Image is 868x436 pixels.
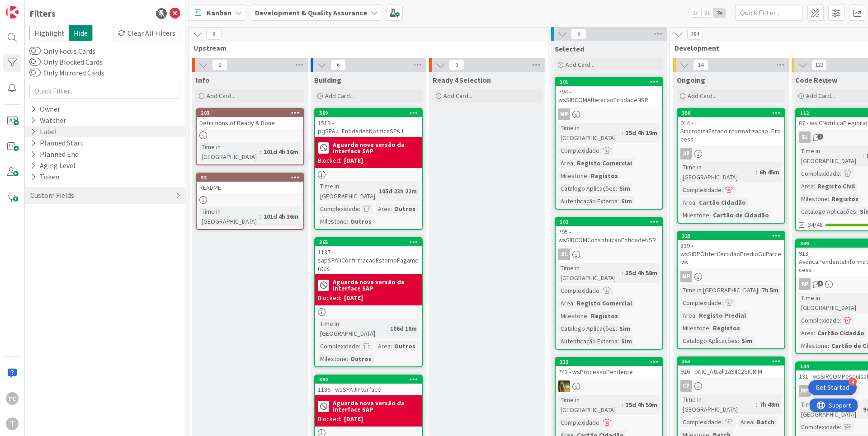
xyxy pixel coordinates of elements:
[197,109,303,129] div: 103Definitions of Ready & Done
[199,142,260,162] div: Time in [GEOGRAPHIC_DATA]
[814,181,815,191] span: :
[318,156,341,165] div: Blocked:
[618,336,619,346] span: :
[315,109,422,137] div: 3691519 - prjSPAJ_EntidadesNotificaSPAJ
[587,311,589,321] span: :
[616,323,617,333] span: :
[315,238,422,274] div: 3651137 - sapSPAJConfirmacaoEstornoPagamentos
[29,190,75,201] div: Custom Fields
[799,194,828,204] div: Milestone
[558,123,622,143] div: Time in [GEOGRAPHIC_DATA]
[29,68,41,77] button: Only Mirrored Cards
[558,108,570,120] div: MP
[617,183,632,193] div: Sim
[193,43,537,52] span: Upstream
[201,110,303,116] div: 103
[319,239,422,245] div: 365
[678,357,784,366] div: 354
[449,60,464,70] span: 0
[677,75,705,84] span: Ongoing
[556,366,662,378] div: 743 - wsProcessoPendente
[29,103,61,115] div: Owner
[756,167,757,177] span: :
[678,366,784,377] div: 926 - prjIC_AtualizaSIIC2SICRIM
[828,341,829,351] span: :
[799,385,811,397] div: MP
[558,263,622,283] div: Time in [GEOGRAPHIC_DATA]
[392,341,418,351] div: Outros
[29,115,67,126] div: Watcher
[856,206,858,216] span: :
[622,128,623,138] span: :
[344,414,363,424] div: [DATE]
[29,83,180,99] input: Quick Filter...
[29,47,41,56] button: Only Focus Cards
[757,399,782,409] div: 7h 48m
[799,206,856,216] div: Catalogo Aplicações
[558,380,570,392] img: JC
[693,60,708,70] span: 14
[622,400,623,410] span: :
[599,145,601,155] span: :
[799,315,840,325] div: Complexidade
[261,211,301,221] div: 101d 4h 36m
[197,173,303,193] div: 92README
[556,358,662,366] div: 312
[678,380,784,392] div: CP
[69,25,93,41] span: Hide
[589,311,620,321] div: Registos
[318,354,347,364] div: Milestone
[623,400,660,410] div: 35d 4h 59m
[575,158,634,168] div: Registo Comercial
[196,75,210,84] span: Info
[6,417,19,430] div: T
[333,141,419,154] b: Aguarda nova versão da interface SAP
[29,25,69,41] span: Highlight
[619,336,634,346] div: Sim
[799,131,811,143] div: SL
[558,286,599,295] div: Complexidade
[680,310,695,320] div: Area
[375,186,377,196] span: :
[623,128,660,138] div: 35d 4h 19m
[758,285,759,295] span: :
[556,78,662,106] div: 101794 - wsSIRCOMAlteracaoEntidadeNSR
[318,414,341,424] div: Blocked:
[560,79,662,85] div: 101
[29,46,95,56] label: Only Focus Cards
[558,171,587,181] div: Milestone
[29,57,41,66] button: Only Blocked Cards
[558,248,570,260] div: SL
[799,341,828,351] div: Milestone
[678,240,784,268] div: 839 - wsSIRPObterCertidaoPredioOuParcelas
[19,1,41,12] span: Support
[795,75,837,84] span: Code Review
[619,196,634,206] div: Sim
[330,60,346,70] span: 6
[376,341,391,351] div: Area
[817,281,823,286] span: 9
[315,109,422,117] div: 369
[859,404,861,414] span: :
[829,194,861,204] div: Registos
[6,392,19,405] div: FC
[840,169,841,178] span: :
[678,271,784,282] div: MP
[314,75,341,84] span: Building
[201,174,303,181] div: 92
[755,417,777,427] div: Batch
[556,226,662,246] div: 795 - wsSIRCOMConstituicaoEntidadeNSR
[680,380,692,392] div: CP
[799,399,859,419] div: Time in [GEOGRAPHIC_DATA]
[558,145,599,155] div: Complexidade
[319,110,422,116] div: 369
[688,92,717,100] span: Add Card...
[348,354,374,364] div: Outros
[377,186,419,196] div: 105d 23h 22m
[318,341,359,351] div: Complexidade
[680,417,722,427] div: Complexidade
[828,194,829,204] span: :
[558,298,573,308] div: Area
[318,293,341,303] div: Blocked:
[863,151,864,161] span: :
